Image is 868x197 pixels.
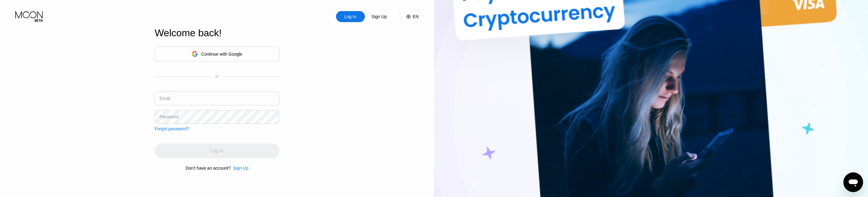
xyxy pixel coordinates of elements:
[413,14,419,19] div: EN
[400,11,419,22] div: EN
[186,166,231,171] div: Don't have an account?
[371,14,388,20] div: Sign Up
[215,74,219,79] div: or
[155,126,189,131] div: Forgot password?
[336,11,365,22] div: Log In
[233,166,248,171] div: Sign Up
[201,52,242,57] div: Continue with Google
[344,14,357,20] div: Log In
[231,166,248,171] div: Sign Up
[843,172,863,192] iframe: Кнопка запуска окна обмена сообщениями
[365,11,394,22] div: Sign Up
[160,96,170,101] div: Email
[155,27,280,39] div: Welcome back!
[155,46,280,61] div: Continue with Google
[160,114,178,119] div: Password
